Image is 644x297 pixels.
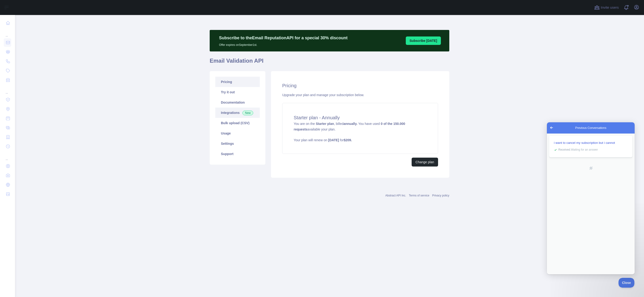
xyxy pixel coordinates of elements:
[11,26,51,29] span: . Waiting for an answer
[7,19,68,22] span: i want to cancel my subscription but i cannot
[4,85,11,94] div: ...
[215,128,260,138] a: Usage
[412,158,438,167] button: Change plan
[4,152,11,161] div: ...
[215,97,260,108] a: Documentation
[28,3,59,8] span: Previous Conversations
[242,111,253,115] span: New
[1,14,86,35] section: Previous Conversations
[316,122,334,126] strong: Starter plan
[215,149,260,159] a: Support
[344,122,358,126] strong: annually.
[294,114,427,121] h4: Starter plan - Annually
[547,122,635,274] iframe: Help Scout Beacon - Live Chat, Contact Form, and Knowledge Base
[219,35,348,41] p: Subscribe to the Email Reputation API for a special 30 % discount
[215,108,260,118] a: Integrations New
[2,14,85,35] a: i want to cancel my subscription but i cannotReceived.Waiting for an answer
[294,122,427,142] span: You are on the , billed You have used available your plan.
[4,28,11,37] div: ...
[215,118,260,128] a: Bulk upload (CSV)
[618,278,635,288] iframe: Help Scout Beacon - Close
[294,138,427,142] p: Your plan will renew on for
[11,26,23,29] strong: Received
[282,93,438,97] div: Upgrade your plan and manage your subscription below.
[210,57,449,68] h1: Email Validation API
[219,41,348,47] p: Offer expires on September 1st.
[215,138,260,149] a: Settings
[432,194,449,197] a: Privacy policy
[2,3,7,8] span: Go back
[406,36,441,45] button: Subscribe [DATE]
[215,77,260,87] a: Pricing
[282,82,438,89] h2: Pricing
[409,194,429,197] a: Terms of service
[601,5,619,10] span: Invite users
[215,87,260,97] a: Try it out
[344,138,352,142] strong: $ 209 .
[385,194,406,197] a: Abstract API Inc.
[42,44,46,48] a: Powered by Help Scout
[593,4,620,11] button: Invite users
[328,138,339,142] strong: [DATE]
